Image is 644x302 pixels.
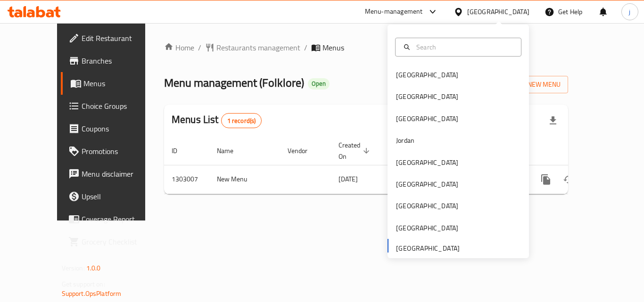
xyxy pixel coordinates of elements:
button: Add New Menu [495,76,568,93]
div: Total records count [221,113,262,128]
span: j [629,7,630,17]
li: / [304,42,307,53]
span: Add New Menu [503,79,561,90]
td: New Menu [209,165,280,194]
a: Home [164,42,194,53]
span: Vendor [288,145,320,156]
span: Promotions [82,146,157,157]
span: Branches [82,55,157,66]
div: [GEOGRAPHIC_DATA] [396,91,458,102]
div: [GEOGRAPHIC_DATA] [396,201,458,211]
li: / [198,42,201,53]
a: Menus [61,72,165,95]
a: Upsell [61,185,165,208]
span: Version: [62,262,85,274]
div: Export file [542,109,564,132]
span: Menus [322,42,344,53]
span: Edit Restaurant [82,33,157,44]
span: [DATE] [339,173,358,185]
span: ID [172,145,190,156]
div: [GEOGRAPHIC_DATA] [396,179,458,189]
span: Name [217,145,246,156]
span: Upsell [82,191,157,202]
span: 1 record(s) [222,116,262,125]
button: more [535,168,557,191]
a: Edit Restaurant [61,27,165,49]
td: 1303007 [164,165,209,194]
div: [GEOGRAPHIC_DATA] [396,70,458,80]
span: Menu management ( Folklore ) [164,72,304,93]
div: Open [308,78,330,90]
span: Grocery Checklist [82,236,157,247]
span: Menus [83,78,157,89]
div: [GEOGRAPHIC_DATA] [396,114,458,124]
span: Open [308,80,330,88]
div: [GEOGRAPHIC_DATA] [396,223,458,233]
a: Coupons [61,117,165,140]
div: Jordan [396,135,414,146]
span: Restaurants management [216,42,300,53]
div: [GEOGRAPHIC_DATA] [396,157,458,168]
button: Change Status [557,168,580,191]
div: Menu-management [365,6,423,17]
span: 1.0.0 [86,262,101,274]
div: [GEOGRAPHIC_DATA] [467,7,529,17]
a: Menu disclaimer [61,163,165,185]
a: Support.OpsPlatform [62,287,122,300]
span: Coverage Report [82,213,157,225]
a: Coverage Report [61,208,165,230]
a: Choice Groups [61,95,165,117]
a: Grocery Checklist [61,230,165,253]
nav: breadcrumb [164,42,568,53]
h2: Menus List [172,113,262,128]
span: Menu disclaimer [82,168,157,180]
a: Restaurants management [205,42,300,53]
span: Choice Groups [82,100,157,112]
a: Branches [61,49,165,72]
a: Promotions [61,140,165,163]
span: Created On [339,139,372,162]
span: Coupons [82,123,157,134]
input: Search [413,42,515,52]
span: Get support on: [62,278,105,290]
